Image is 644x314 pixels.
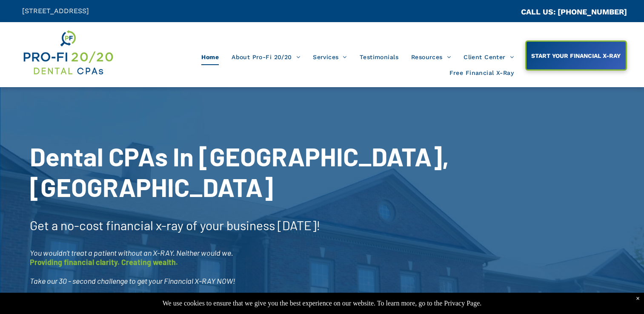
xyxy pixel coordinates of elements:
[521,7,627,16] a: CALL US: [PHONE_NUMBER]
[195,49,225,65] a: Home
[30,217,58,233] span: Get a
[306,49,353,65] a: Services
[186,217,321,233] span: of your business [DATE]!
[443,65,520,81] a: Free Financial X-Ray
[636,295,640,303] div: Dismiss notification
[30,141,449,202] span: Dental CPAs In [GEOGRAPHIC_DATA], [GEOGRAPHIC_DATA]
[353,49,405,65] a: Testimonials
[30,248,233,257] span: You wouldn’t treat a patient without an X-RAY. Neither would we.
[225,49,306,65] a: About Pro-Fi 20/20
[525,40,627,71] a: START YOUR FINANCIAL X-RAY
[30,276,235,285] span: Take our 30 - second challenge to get your Financial X-RAY NOW!
[22,29,114,77] img: Get Dental CPA Consulting, Bookkeeping, & Bank Loans
[457,49,520,65] a: Client Center
[60,217,183,233] span: no-cost financial x-ray
[528,48,624,63] span: START YOUR FINANCIAL X-RAY
[30,257,178,267] span: Providing financial clarity. Creating wealth.
[22,7,89,15] span: [STREET_ADDRESS]
[405,49,457,65] a: Resources
[485,8,521,16] span: CA::CALLC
